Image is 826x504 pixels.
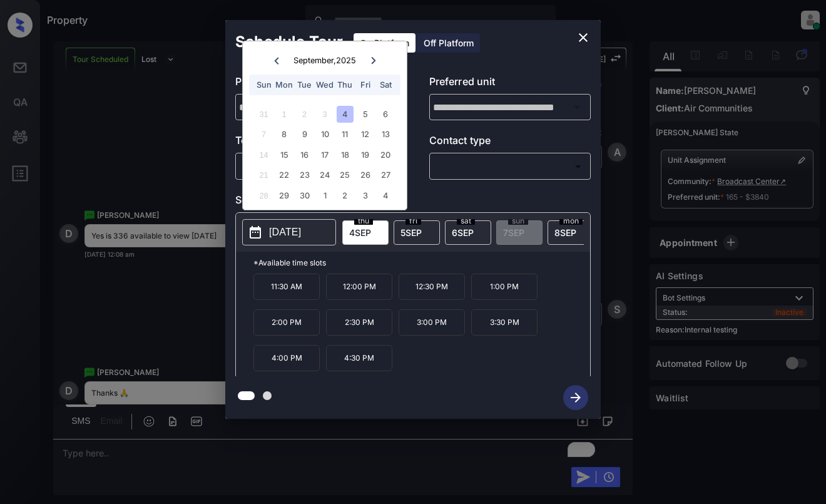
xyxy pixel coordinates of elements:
p: Select slot [235,192,591,212]
div: Sat [377,76,394,93]
div: Wed [316,76,333,93]
p: 12:00 PM [326,274,392,300]
p: *Available time slots [253,252,590,274]
div: Choose Friday, September 12th, 2025 [357,126,374,143]
p: Tour type [235,133,397,153]
div: Sun [255,76,272,93]
span: thu [354,217,373,225]
div: Choose Tuesday, September 9th, 2025 [296,126,313,143]
div: Choose Friday, September 26th, 2025 [357,167,374,183]
span: 8 SEP [554,227,576,238]
div: Choose Tuesday, September 16th, 2025 [296,147,313,163]
div: Mon [275,76,292,93]
p: [DATE] [269,225,301,240]
div: date-select [548,220,594,245]
div: Choose Thursday, September 18th, 2025 [337,147,354,163]
p: 2:30 PM [326,309,392,336]
div: Not available Sunday, September 28th, 2025 [255,187,272,204]
div: Choose Monday, September 8th, 2025 [275,126,292,143]
div: Fri [357,76,374,93]
div: Choose Saturday, September 6th, 2025 [377,106,394,123]
h2: Schedule Tour [225,20,353,64]
p: 3:30 PM [471,309,538,336]
div: month 2025-09 [247,104,402,205]
div: Choose Friday, September 19th, 2025 [357,147,374,163]
p: 3:00 PM [399,309,465,336]
div: Choose Friday, September 5th, 2025 [357,106,374,123]
div: Not available Sunday, August 31st, 2025 [255,106,272,123]
div: date-select [342,220,389,245]
div: date-select [394,220,440,245]
div: Choose Tuesday, September 30th, 2025 [296,187,313,204]
div: Choose Wednesday, September 24th, 2025 [316,167,333,183]
span: fri [405,217,421,225]
div: Choose Wednesday, September 17th, 2025 [316,147,333,163]
div: Choose Saturday, September 13th, 2025 [377,126,394,143]
div: Not available Tuesday, September 2nd, 2025 [296,106,313,123]
div: Choose Monday, September 15th, 2025 [275,147,292,163]
div: Choose Saturday, September 27th, 2025 [377,167,394,183]
div: Choose Saturday, October 4th, 2025 [377,187,394,204]
p: 1:00 PM [471,274,538,300]
div: Not available Wednesday, September 3rd, 2025 [316,106,333,123]
div: Choose Monday, September 22nd, 2025 [275,167,292,183]
p: 4:30 PM [326,345,392,371]
p: 2:00 PM [253,309,320,336]
span: 4 SEP [349,227,371,238]
span: mon [559,217,583,225]
div: date-select [445,220,491,245]
div: Choose Thursday, October 2nd, 2025 [337,187,354,204]
div: Not available Sunday, September 14th, 2025 [255,147,272,163]
button: [DATE] [242,219,336,245]
div: On Platform [354,33,416,53]
p: Preferred unit [429,74,591,94]
span: 5 SEP [400,227,422,238]
div: In Person [238,156,394,177]
p: Preferred community [235,74,397,94]
p: 11:30 AM [253,274,320,300]
div: Not available Monday, September 1st, 2025 [275,106,292,123]
div: Tue [296,76,313,93]
span: 6 SEP [452,227,474,238]
button: btn-next [556,381,596,414]
p: Contact type [429,133,591,153]
div: Off Platform [417,33,480,53]
div: Not available Sunday, September 21st, 2025 [255,167,272,183]
div: Choose Thursday, September 4th, 2025 [337,106,354,123]
div: Choose Wednesday, September 10th, 2025 [316,126,333,143]
div: Choose Thursday, September 11th, 2025 [337,126,354,143]
div: Choose Thursday, September 25th, 2025 [337,167,354,183]
div: Choose Tuesday, September 23rd, 2025 [296,167,313,183]
p: 12:30 PM [399,274,465,300]
button: close [571,25,596,50]
div: Choose Monday, September 29th, 2025 [275,187,292,204]
div: September , 2025 [293,56,356,65]
div: Not available Sunday, September 7th, 2025 [255,126,272,143]
div: Choose Saturday, September 20th, 2025 [377,147,394,163]
div: Thu [337,76,354,93]
div: Choose Wednesday, October 1st, 2025 [316,187,333,204]
div: Choose Friday, October 3rd, 2025 [357,187,374,204]
span: sat [457,217,475,225]
p: 4:00 PM [253,345,320,371]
